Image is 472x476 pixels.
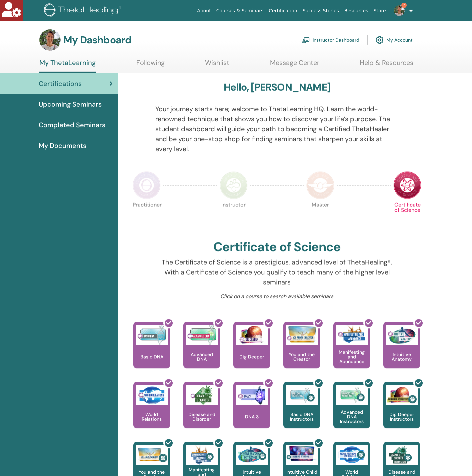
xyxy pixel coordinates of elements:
[237,354,267,359] p: Dig Deeper
[236,325,268,345] img: Dig Deeper
[155,292,399,300] p: Click on a course to search available seminars
[336,385,368,405] img: Advanced DNA Instructors
[205,59,229,72] a: Wishlist
[383,382,420,442] a: Dig Deeper Instructors Dig Deeper Instructors
[213,239,341,255] h2: Certificate of Science
[155,104,399,154] p: Your journey starts here; welcome to ThetaLearning HQ. Learn the world-renowned technique that sh...
[39,29,61,51] img: default.jpg
[183,382,220,442] a: Disease and Disorder Disease and Disorder
[300,5,342,17] a: Success Stories
[136,445,168,465] img: You and the Creator Instructors
[376,34,384,46] img: cog.svg
[236,445,268,465] img: Intuitive Anatomy Instructors
[393,171,421,199] img: Certificate of Science
[270,59,319,72] a: Message Center
[63,34,131,46] h3: My Dashboard
[401,3,407,8] span: 7
[44,3,124,18] img: logo.png
[283,352,320,361] p: You and the Creator
[302,33,359,47] a: Instructor Dashboard
[186,445,218,465] img: Manifesting and Abundance Instructors
[333,410,370,424] p: Advanced DNA Instructors
[360,59,413,72] a: Help & Resources
[224,81,330,93] h3: Hello, [PERSON_NAME]
[183,412,220,421] p: Disease and Disorder
[306,202,334,230] p: Master
[342,5,371,17] a: Resources
[283,412,320,421] p: Basic DNA Instructors
[383,322,420,382] a: Intuitive Anatomy Intuitive Anatomy
[302,37,310,43] img: chalkboard-teacher.svg
[155,257,399,287] p: The Certificate of Science is a prestigious, advanced level of ThetaHealing®. With a Certificate ...
[214,5,266,17] a: Courses & Seminars
[194,5,213,17] a: About
[133,382,170,442] a: World Relations World Relations
[286,445,318,461] img: Intuitive Child In Me Instructors
[133,171,161,199] img: Practitioner
[39,79,82,89] span: Certifications
[133,412,170,421] p: World Relations
[186,385,218,405] img: Disease and Disorder
[393,202,421,230] p: Certificate of Science
[336,445,368,465] img: World Relations Instructors
[136,325,168,345] img: Basic DNA
[183,352,220,361] p: Advanced DNA
[376,33,413,47] a: My Account
[333,322,370,382] a: Manifesting and Abundance Manifesting and Abundance
[39,120,105,130] span: Completed Seminars
[39,141,86,151] span: My Documents
[39,59,96,73] a: My ThetaLearning
[236,385,268,405] img: DNA 3
[306,171,334,199] img: Master
[233,322,270,382] a: Dig Deeper Dig Deeper
[39,99,102,109] span: Upcoming Seminars
[386,325,418,345] img: Intuitive Anatomy
[386,445,418,465] img: Disease and Disorder Instructors
[186,325,218,345] img: Advanced DNA
[266,5,300,17] a: Certification
[383,352,420,361] p: Intuitive Anatomy
[220,171,248,199] img: Instructor
[286,385,318,405] img: Basic DNA Instructors
[136,385,168,405] img: World Relations
[133,322,170,382] a: Basic DNA Basic DNA
[371,5,389,17] a: Store
[394,5,405,16] img: default.jpg
[220,202,248,230] p: Instructor
[283,382,320,442] a: Basic DNA Instructors Basic DNA Instructors
[333,382,370,442] a: Advanced DNA Instructors Advanced DNA Instructors
[133,202,161,230] p: Practitioner
[286,325,318,343] img: You and the Creator
[386,385,418,405] img: Dig Deeper Instructors
[336,325,368,345] img: Manifesting and Abundance
[283,322,320,382] a: You and the Creator You and the Creator
[233,382,270,442] a: DNA 3 DNA 3
[333,350,370,364] p: Manifesting and Abundance
[383,412,420,421] p: Dig Deeper Instructors
[136,59,165,72] a: Following
[183,322,220,382] a: Advanced DNA Advanced DNA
